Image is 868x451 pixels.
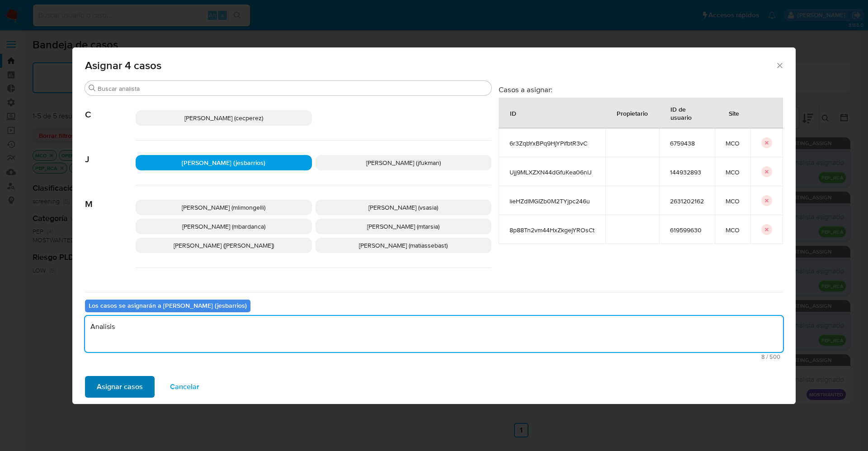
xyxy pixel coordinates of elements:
span: 6r3ZqbYxBPq9HjYPifbtR3vC [509,139,594,147]
div: [PERSON_NAME] (matiassebast) [316,238,492,253]
span: [PERSON_NAME] (mbardanca) [182,222,265,231]
span: 619599630 [670,226,704,234]
input: Buscar analista [98,85,488,93]
span: C [85,96,136,120]
span: [PERSON_NAME] (jfukman) [366,158,441,167]
span: J [85,141,136,165]
span: 144932893 [670,168,704,176]
span: [PERSON_NAME] (mlimongelli) [182,203,265,212]
span: Asignar 4 casos [85,60,775,71]
div: [PERSON_NAME] (mbardanca) [136,219,312,234]
div: [PERSON_NAME] (mtarsia) [316,219,492,234]
span: Asignar casos [97,377,143,397]
div: [PERSON_NAME] (jfukman) [316,155,492,170]
button: icon-button [761,195,772,206]
button: Cancelar [158,376,211,398]
h3: Casos a asignar: [499,85,783,94]
span: MCO [726,139,740,147]
span: [PERSON_NAME] (cecperez) [184,113,263,122]
span: lieHZdlMGIZb0M2TYjpc246u [509,197,594,205]
button: icon-button [761,224,772,235]
div: [PERSON_NAME] (mlimongelli) [136,200,312,215]
div: [PERSON_NAME] (vsasia) [316,200,492,215]
span: 8p88Tn2vm44HxZkgejYROsCt [509,226,594,234]
button: icon-button [761,166,772,177]
div: Site [718,102,750,124]
div: [PERSON_NAME] (cecperez) [136,110,312,126]
div: Propietario [606,102,659,124]
button: Buscar [89,85,96,92]
span: Máximo 500 caracteres [88,354,780,360]
div: assign-modal [72,47,796,404]
span: 6759438 [670,139,704,147]
span: [PERSON_NAME] (jesbarrios) [182,158,265,167]
button: Cerrar ventana [775,61,783,69]
span: MCO [726,168,740,176]
span: N [85,268,136,292]
div: ID [499,102,527,124]
span: [PERSON_NAME] ([PERSON_NAME]) [174,241,274,250]
textarea: Analisis [85,316,783,352]
b: Los casos se asignarán a [PERSON_NAME] (jesbarrios) [89,301,247,310]
span: [PERSON_NAME] (matiassebast) [359,241,448,250]
button: icon-button [761,137,772,148]
span: Cancelar [170,377,199,397]
span: Ujj9MLXZXN44dGfuKea06nlJ [509,168,594,176]
button: Asignar casos [85,376,155,398]
span: M [85,185,136,210]
span: [PERSON_NAME] (vsasia) [368,203,438,212]
div: [PERSON_NAME] (jesbarrios) [136,155,312,170]
span: 2631202162 [670,197,704,205]
span: [PERSON_NAME] (mtarsia) [367,222,439,231]
div: [PERSON_NAME] ([PERSON_NAME]) [136,238,312,253]
span: MCO [726,197,740,205]
span: MCO [726,226,740,234]
div: ID de usuario [660,98,714,128]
